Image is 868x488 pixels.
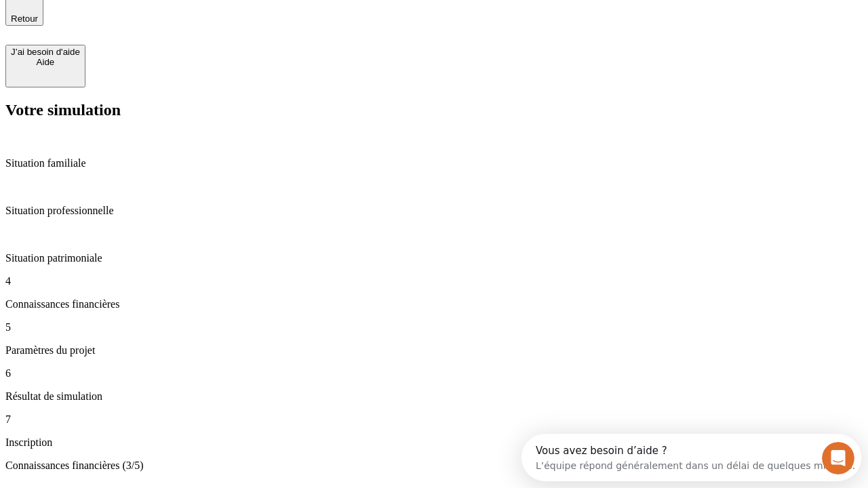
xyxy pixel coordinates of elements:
p: 6 [5,367,863,380]
p: Connaissances financières [5,298,863,310]
p: 5 [5,321,863,333]
span: Retour [11,14,38,24]
iframe: Intercom live chat discovery launcher [521,434,861,481]
p: Résultat de simulation [5,390,863,403]
p: Paramètres du projet [5,344,863,357]
p: Connaissances financières (3/5) [5,460,863,472]
p: 7 [5,413,863,426]
div: Ouvrir le Messenger Intercom [5,5,374,43]
p: Situation professionnelle [5,205,863,217]
p: Inscription [5,436,863,449]
iframe: Intercom live chat [822,442,854,474]
div: Vous avez besoin d’aide ? [14,12,334,22]
div: Aide [11,57,80,67]
div: J’ai besoin d'aide [11,47,80,57]
p: Situation familiale [5,157,863,169]
p: Situation patrimoniale [5,252,863,264]
h2: Votre simulation [5,101,863,119]
div: L’équipe répond généralement dans un délai de quelques minutes. [14,22,334,37]
button: J’ai besoin d'aideAide [5,45,85,87]
p: 4 [5,275,863,287]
